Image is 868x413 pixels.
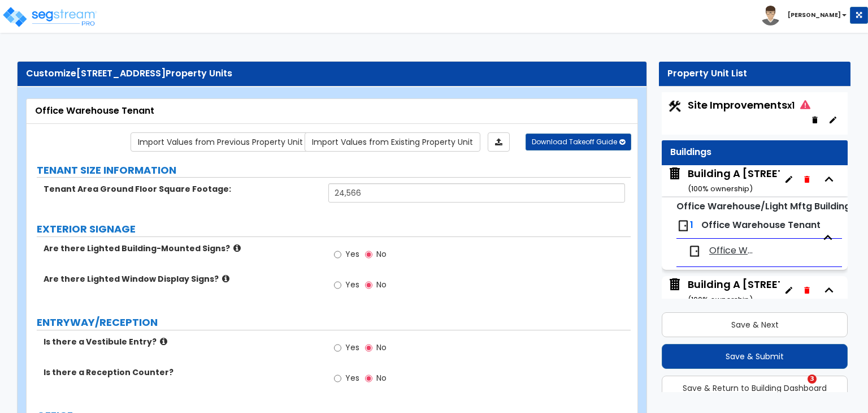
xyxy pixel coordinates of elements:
small: x1 [787,100,795,111]
label: ENTRYWAY/RECEPTION [37,315,631,330]
span: Yes [345,279,359,290]
span: 3 [808,375,817,384]
span: Building A 6210-6248 Westline Drive [667,277,780,306]
input: No [365,279,372,291]
span: No [376,372,387,384]
label: Is there a Reception Counter? [44,367,320,378]
small: ( 100 % ownership) [688,294,753,305]
div: Building A [STREET_ADDRESS] [688,166,844,195]
i: click for more info! [222,274,229,283]
img: door.png [688,244,701,258]
span: Building A 6210-6248 Westline Drive [667,166,780,195]
input: No [365,342,372,354]
span: No [376,342,387,353]
input: Yes [334,248,341,261]
img: logo_pro_r.png [2,6,98,28]
input: No [365,248,372,261]
img: Construction.png [667,99,682,114]
i: click for more info! [233,244,241,252]
div: Buildings [670,146,839,159]
label: Tenant Area Ground Floor Square Footage: [44,183,320,195]
a: Import the dynamic attribute values from previous properties. [131,132,310,152]
input: No [365,372,372,385]
label: TENANT SIZE INFORMATION [37,163,631,178]
span: Yes [345,248,359,260]
span: Yes [345,372,359,384]
label: Are there Lighted Building-Mounted Signs? [44,243,320,254]
a: Import the dynamic attribute values from existing properties. [305,132,480,152]
a: Import the dynamic attributes value through Excel sheet [488,132,510,152]
span: [STREET_ADDRESS] [76,67,166,80]
span: No [376,279,387,290]
span: 1 [690,218,693,231]
i: click for more info! [160,337,167,346]
b: [PERSON_NAME] [788,11,841,19]
label: Are there Lighted Window Display Signs? [44,273,320,285]
button: Save & Return to Building Dashboard [662,376,848,401]
label: Is there a Vestibule Entry? [44,336,320,347]
span: Download Takeoff Guide [532,137,617,147]
span: Site Improvements [688,98,810,112]
img: avatar.png [761,6,780,25]
img: building.svg [667,277,682,292]
input: Yes [334,342,341,354]
button: Save & Submit [662,344,848,369]
span: Office Warehouse Tenant [701,218,821,231]
span: No [376,248,387,260]
img: door.png [676,219,690,233]
label: EXTERIOR SIGNAGE [37,222,631,236]
div: Building A [STREET_ADDRESS] [688,277,844,306]
span: Yes [345,342,359,353]
img: building.svg [667,166,682,181]
div: Office Warehouse Tenant [35,105,629,118]
small: Office Warehouse/Light Mftg Building [676,200,850,213]
div: Customize Property Units [26,67,638,80]
iframe: Intercom live chat [784,375,811,402]
button: Save & Next [662,312,848,337]
input: Yes [334,372,341,385]
small: ( 100 % ownership) [688,183,753,194]
div: Property Unit List [667,67,842,80]
button: Download Takeoff Guide [526,134,631,150]
input: Yes [334,279,341,291]
span: Office Warehouse Tenant [709,244,757,257]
